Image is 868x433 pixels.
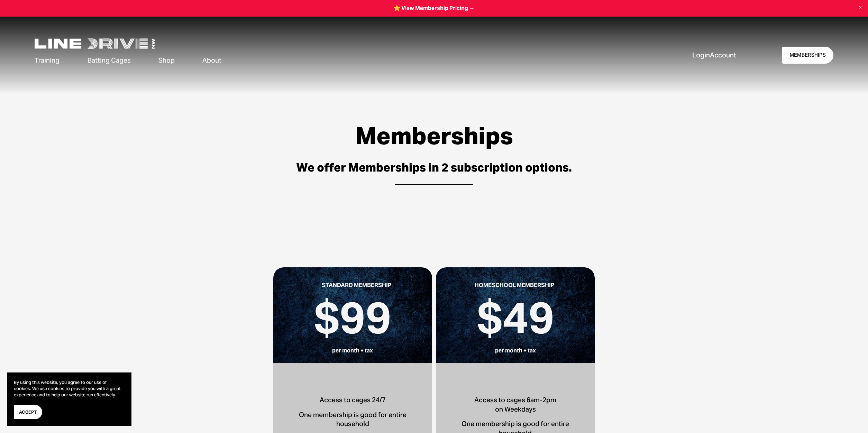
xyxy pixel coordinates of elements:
strong: $49 [477,289,555,346]
strong: HOMESCHOOL MEMBERSHIP [475,282,554,289]
a: MEMBERSHIPS [782,47,833,64]
strong: $99 [314,289,392,346]
span: Accept [19,409,37,415]
h1: Memberships [232,122,636,149]
p: By using this website, you agree to our use of cookies. We use cookies to provide you with a grea... [14,379,125,398]
p: One membership is good for entire household [294,410,412,429]
a: folder dropdown [202,55,221,66]
strong: per month + tax [332,347,373,354]
span: Batting Cages [88,56,131,65]
p: Access to cages 6am-2pm on Weekdays [456,395,575,414]
p: Access to cages 24/7 [294,395,412,405]
img: LineDrive NorthWest [35,38,154,49]
span: About [202,56,221,65]
a: Shop [158,55,175,66]
section: Cookie banner [7,372,131,426]
span: Training [35,56,60,65]
strong: per month + tax [495,347,536,354]
strong: STANDARD MEMBERSHIP [322,282,391,289]
h3: We offer Memberships in 2 subscription options. [232,160,636,175]
a: folder dropdown [35,55,60,66]
a: folder dropdown [88,55,131,66]
button: Accept [14,405,42,419]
